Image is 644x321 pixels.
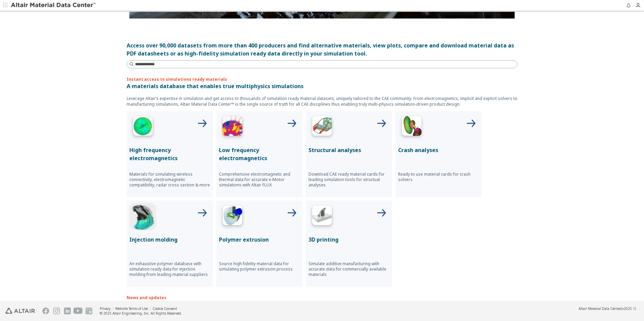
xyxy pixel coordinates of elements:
p: Structural analyses [309,146,389,154]
p: High frequency electromagnetics [129,146,210,162]
p: Instant access to simulations ready materials [127,76,517,82]
p: A materials database that enables true multiphysics simulations [127,82,517,90]
p: Download CAE ready material cards for leading simulation tools for structual analyses [309,172,389,188]
img: Altair Material Data Center [11,2,97,9]
img: 3D Printing Icon [309,203,335,230]
p: Source high fidelity material data for simulating polymer extrusion process [219,261,300,272]
p: Here's what's new in Altair Material Data Center™ [127,300,517,309]
p: Injection molding [129,236,210,244]
a: Privacy [100,306,110,311]
p: Low frequency electromagnetics [219,146,300,162]
button: Injection Molding IconInjection moldingAn exhaustive polymer database with simulation ready data ... [127,201,213,287]
a: Website Terms of Use [115,306,148,311]
a: Cookie Consent [153,306,177,311]
p: Ready to use material cards for crash solvers [398,172,479,182]
p: News and updates [127,295,517,300]
p: 3D printing [309,236,389,244]
img: Crash Analyses Icon [398,114,425,141]
button: High Frequency IconHigh frequency electromagneticsMaterials for simulating wireless connectivity,... [127,111,213,197]
button: Structural Analyses IconStructural analysesDownload CAE ready material cards for leading simulati... [306,111,392,197]
p: An exhaustive polymer database with simulation ready data for injection molding from leading mate... [129,261,210,277]
span: Altair Material Data Center [579,306,621,311]
p: Simulate additive manufacturing with accurate data for commercially available materials [309,261,389,277]
img: Low Frequency Icon [219,114,246,141]
button: Polymer Extrusion IconPolymer extrusionSource high fidelity material data for simulating polymer ... [216,201,302,287]
p: Materials for simulating wireless connectivity, electromagnetic compatibility, radar cross sectio... [129,172,210,188]
p: Comprehensive electromagnetic and thermal data for accurate e-Motor simulations with Altair FLUX [219,172,300,188]
img: Altair Engineering [5,308,35,314]
button: 3D Printing Icon3D printingSimulate additive manufacturing with accurate data for commercially av... [306,201,392,287]
button: Crash Analyses IconCrash analysesReady to use material cards for crash solvers [395,111,482,197]
div: Access over 90,000 datasets from more than 400 producers and find alternative materials, view plo... [127,41,517,58]
img: Polymer Extrusion Icon [219,203,246,230]
p: Leverage Altair’s expertise in simulation and get access to thousands of simulation ready materia... [127,96,517,107]
img: Structural Analyses Icon [309,114,335,141]
p: Polymer extrusion [219,236,300,244]
div: © 2025 Altair Engineering, Inc. All Rights Reserved. [100,311,182,316]
img: Injection Molding Icon [129,203,156,230]
div: (v2025.1) [579,306,636,311]
img: High Frequency Icon [129,114,156,141]
p: Crash analyses [398,146,479,154]
button: Low Frequency IconLow frequency electromagneticsComprehensive electromagnetic and thermal data fo... [216,111,302,197]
